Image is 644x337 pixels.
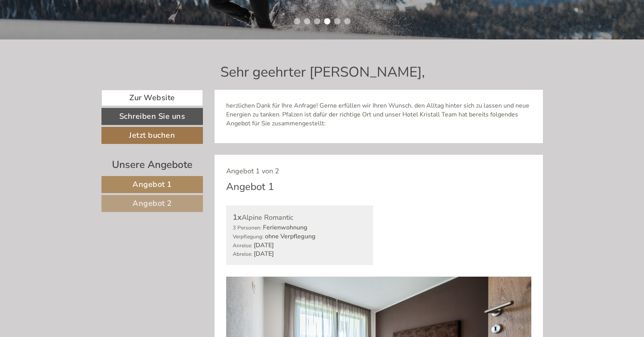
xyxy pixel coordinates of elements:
h1: Sehr geehrter [PERSON_NAME], [220,65,425,80]
b: Ferienwohnung [263,223,307,232]
div: Guten Tag, wie können wir Ihnen helfen? [176,21,299,44]
button: Senden [253,200,305,217]
small: Verpflegung: [233,233,263,240]
span: Angebot 1 von 2 [226,166,279,176]
span: Angebot 2 [132,198,172,209]
small: 3 Personen: [233,224,261,231]
a: Schreiben Sie uns [101,108,203,125]
div: Unsere Angebote [101,157,203,172]
small: 07:40 [180,38,294,43]
a: Jetzt buchen [101,127,203,144]
div: Angebot 1 [226,180,274,194]
p: herzlichen Dank für Ihre Anfrage! Gerne erfüllen wir Ihren Wunsch, den Alltag hinter sich zu lass... [226,101,531,128]
a: Zur Website [101,90,203,106]
small: Anreise: [233,242,252,249]
div: Sie [180,22,294,29]
b: ohne Verpflegung [265,232,316,241]
small: Abreise: [233,250,252,258]
div: [DATE] [138,6,167,19]
div: Alpine Romantic [233,212,366,223]
b: 1x [233,212,242,222]
b: [DATE] [254,241,274,250]
span: Angebot 1 [132,179,172,190]
b: [DATE] [254,250,274,258]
